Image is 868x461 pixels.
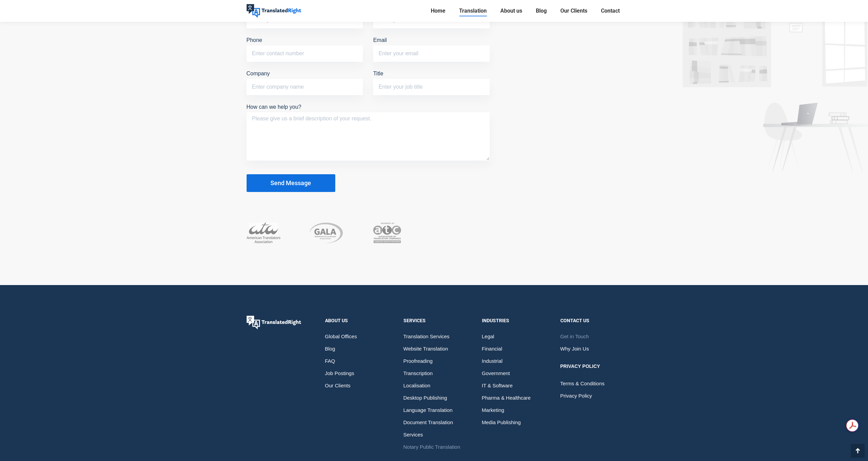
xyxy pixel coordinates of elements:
[482,330,495,343] span: Legal
[560,377,622,390] a: Terms & Conditions
[482,330,543,343] a: Legal
[403,404,465,416] a: Language Translation
[403,367,433,380] span: Transcription
[482,380,513,392] span: IT & Software
[403,316,465,325] div: Services
[601,8,620,14] span: Contact
[325,355,335,367] span: FAQ
[534,6,549,16] a: Blog
[247,4,363,23] label: First Name
[500,8,522,14] span: About us
[558,6,589,16] a: Our Clients
[560,330,589,343] span: Get in Touch
[247,45,363,62] input: Phone
[403,392,447,404] span: Desktop Publishing
[403,404,453,416] span: Language Translation
[560,343,589,355] span: Why Join Us
[482,343,502,355] span: Financial
[482,380,543,392] a: IT & Software
[560,8,587,14] span: Our Clients
[429,6,447,16] a: Home
[325,330,386,343] a: Global Offices
[403,380,430,392] span: Localisation
[536,8,547,14] span: Blog
[373,71,490,90] label: Title
[325,380,386,392] a: Our Clients
[482,355,503,367] span: Industrial
[247,4,301,18] img: Translated Right
[403,355,465,367] a: Proofreading
[560,316,622,325] div: Contact us
[482,392,543,404] a: Pharma & Healthcare
[403,416,465,441] a: Document Translation Services
[599,6,622,16] a: Contact
[325,380,351,392] span: Our Clients
[482,404,543,416] a: Marketing
[247,0,490,192] form: Contact form
[560,390,622,402] a: Privacy Policy
[247,71,363,90] label: Company
[457,6,489,16] a: Translation
[482,316,543,325] div: Industries
[459,8,487,14] span: Translation
[325,343,335,355] span: Blog
[403,392,465,404] a: Desktop Publishing
[482,355,543,367] a: Industrial
[403,441,460,453] span: Notary Public Translation
[247,79,363,95] input: Company
[482,416,543,429] a: Media Publishing
[373,79,490,95] input: Title
[325,367,386,380] a: Job Postings
[403,343,448,355] span: Website Translation
[482,392,531,404] span: Pharma & Healthcare
[247,104,490,120] label: How can we help you?
[498,6,524,16] a: About us
[403,380,465,392] a: Localisation
[482,367,510,380] span: Government
[325,355,386,367] a: FAQ
[560,390,592,402] span: Privacy Policy
[403,343,465,355] a: Website Translation
[373,37,490,56] label: Email
[482,404,504,416] span: Marketing
[247,37,363,56] label: Phone
[373,4,490,23] label: Last Name
[247,112,490,161] textarea: How can we help you?
[247,174,335,192] button: Send Message
[403,330,450,343] span: Translation Services
[270,180,311,187] span: Send Message
[403,367,465,380] a: Transcription
[325,343,386,355] a: Blog
[482,367,543,380] a: Government
[325,316,386,325] div: About Us
[373,45,490,62] input: Email
[431,8,445,14] span: Home
[560,330,622,343] a: Get in Touch
[403,355,433,367] span: Proofreading
[403,441,465,453] a: Notary Public Translation
[403,330,465,343] a: Translation Services
[325,330,357,343] span: Global Offices
[560,343,622,355] a: Why Join Us
[560,377,605,390] span: Terms & Conditions
[482,343,543,355] a: Financial
[482,416,521,429] span: Media Publishing
[325,367,354,380] span: Job Postings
